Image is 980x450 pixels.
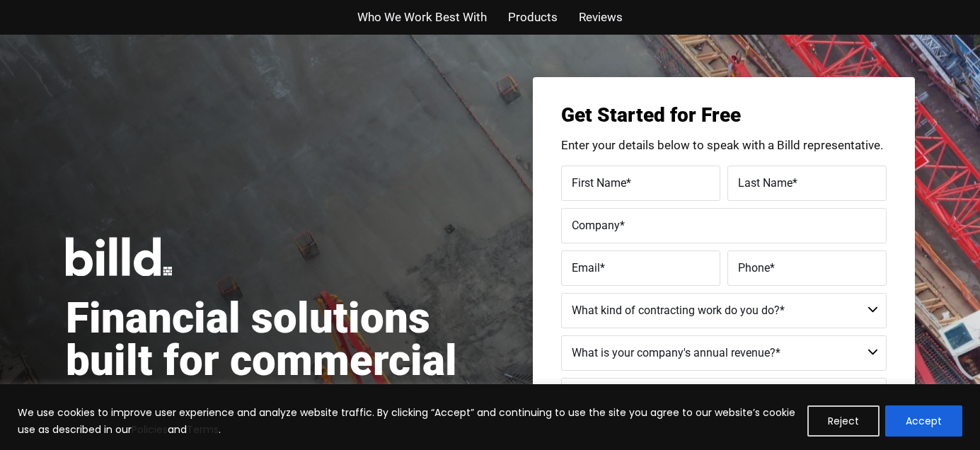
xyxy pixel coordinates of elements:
p: Enter your details below to speak with a Billd representative. [561,139,887,151]
span: Phone [738,260,770,274]
p: We use cookies to improve user experience and analyze website traffic. By clicking “Accept” and c... [18,404,797,438]
h1: Financial solutions built for commercial subcontractors [66,297,490,425]
a: Policies [132,422,168,437]
button: Reject [807,405,880,437]
a: Terms [187,422,219,437]
a: Products [508,7,558,28]
span: Last Name [738,175,792,189]
span: Email [572,260,600,274]
button: Accept [885,405,962,437]
a: Who We Work Best With [357,7,487,28]
h3: Get Started for Free [561,105,887,125]
span: Company [572,218,620,231]
span: First Name [572,175,626,189]
a: Reviews [579,7,623,28]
